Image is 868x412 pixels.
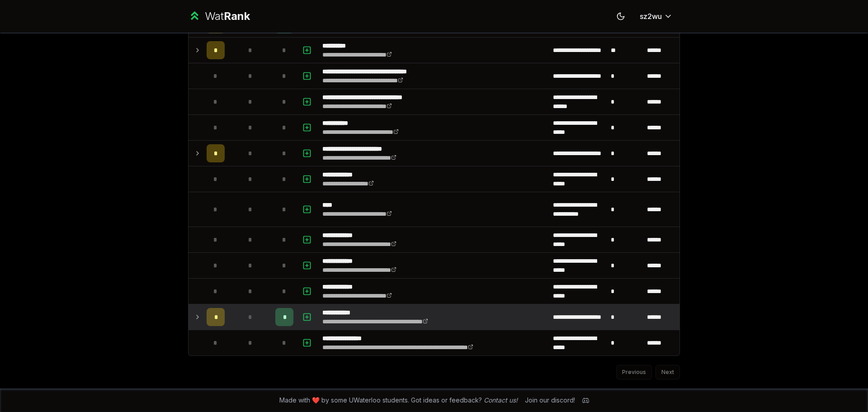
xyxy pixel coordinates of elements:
span: sz2wu [640,11,662,22]
div: Join our discord! [525,396,575,405]
span: Made with ❤️ by some UWaterloo students. Got ideas or feedback? [279,396,518,405]
div: Wat [205,9,250,24]
a: WatRank [188,9,250,24]
a: Contact us! [484,396,518,404]
button: sz2wu [632,8,680,24]
span: Rank [224,9,250,23]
